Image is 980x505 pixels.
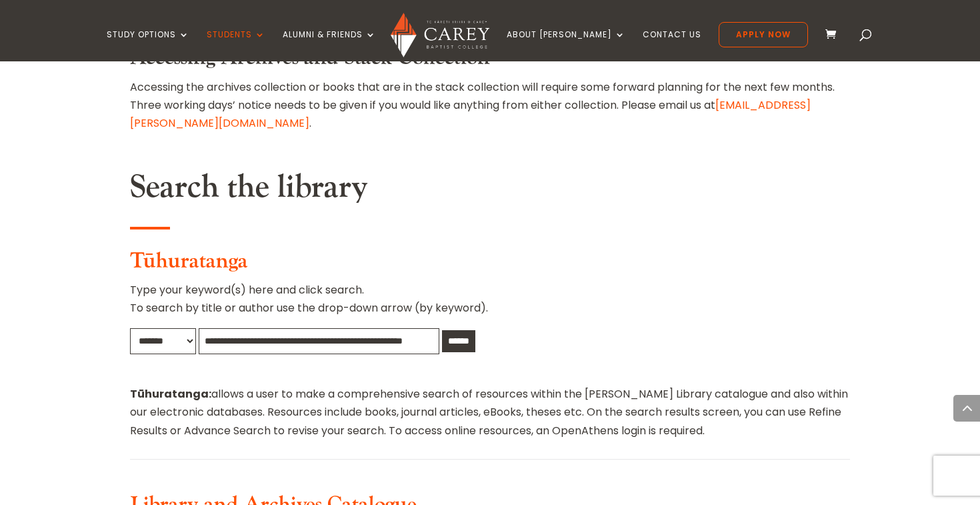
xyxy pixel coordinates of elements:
[130,168,850,213] h2: Search the library
[391,13,489,57] img: Carey Baptist College
[107,30,189,61] a: Study Options
[719,22,808,47] a: Apply Now
[643,30,701,61] a: Contact Us
[130,386,211,402] strong: Tūhuratanga:
[130,281,850,328] p: Type your keyword(s) here and click search. To search by title or author use the drop-down arrow ...
[130,45,850,77] h3: Accessing Archives and Stack Collection
[130,78,850,133] p: Accessing the archives collection or books that are in the stack collection will require some for...
[507,30,625,61] a: About [PERSON_NAME]
[207,30,265,61] a: Students
[130,385,850,440] p: allows a user to make a comprehensive search of resources within the [PERSON_NAME] Library catalo...
[283,30,376,61] a: Alumni & Friends
[130,249,850,281] h3: Tūhuratanga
